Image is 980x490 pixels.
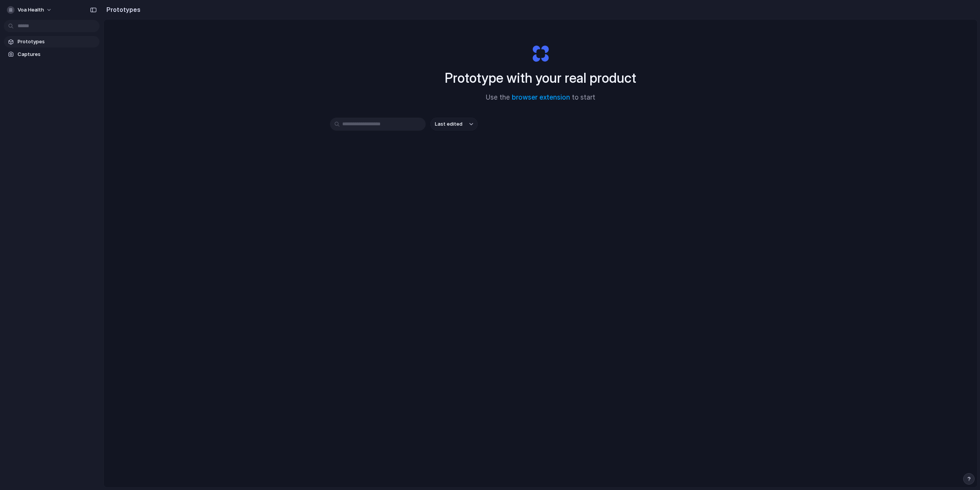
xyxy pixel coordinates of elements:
button: Last edited [430,118,478,131]
span: Prototypes [18,38,96,46]
a: Captures [4,49,100,60]
span: Captures [18,51,96,58]
span: Voa Health [18,6,44,14]
span: Use the to start [486,93,595,103]
span: Last edited [435,120,462,128]
a: browser extension [512,93,570,101]
h1: Prototype with your real product [445,68,636,88]
button: Voa Health [4,4,56,16]
a: Prototypes [4,36,100,48]
h2: Prototypes [103,5,140,14]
